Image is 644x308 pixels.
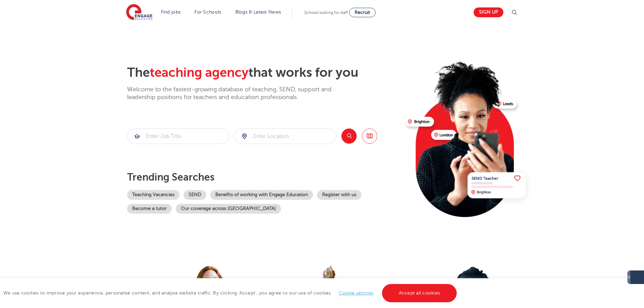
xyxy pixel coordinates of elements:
span: Schools looking for staff [304,10,348,15]
div: Submit [234,128,336,144]
a: Find jobs [161,9,181,15]
div: Submit [127,128,229,144]
a: Our coverage across [GEOGRAPHIC_DATA] [176,204,281,214]
img: Engage Education [126,4,152,21]
input: Submit [235,129,336,144]
button: Search [341,128,357,144]
a: Benefits of working with Engage Education [210,190,313,200]
input: Submit [127,129,229,144]
a: Register with us [317,190,361,200]
a: Cookie settings [339,290,374,295]
p: Welcome to the fastest-growing database of teaching, SEND, support and leadership positions for t... [127,86,350,101]
h2: The that works for you [127,65,400,80]
a: For Schools [194,9,221,15]
span: teaching agency [150,65,248,80]
p: Trending searches [127,171,400,183]
span: Recruit [355,10,370,15]
span: We use cookies to improve your experience, personalise content, and analyse website traffic. By c... [3,290,458,295]
a: Teaching Vacancies [127,190,180,200]
a: Recruit [349,8,376,17]
a: SEND [184,190,206,200]
a: Become a tutor [127,204,172,214]
a: Blogs & Latest News [235,9,281,15]
a: Accept all cookies [382,284,457,302]
a: Sign up [474,7,503,17]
